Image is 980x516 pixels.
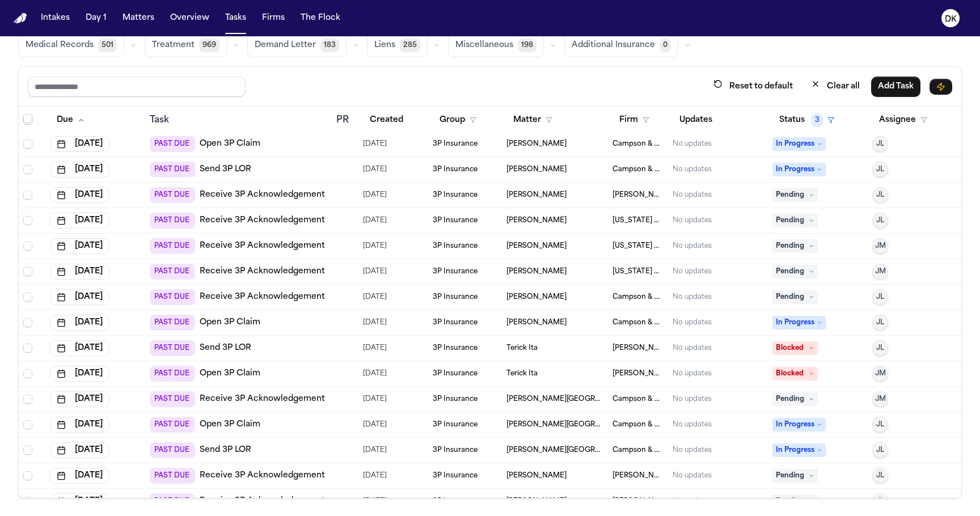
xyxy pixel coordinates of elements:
[876,420,884,429] span: JL
[150,113,327,127] div: Task
[257,8,289,28] button: Firms
[320,39,339,52] span: 183
[772,443,826,457] span: In Progress
[150,162,195,177] span: PAST DUE
[612,139,664,149] span: Campson & Campson
[772,188,818,202] span: Pending
[804,76,867,97] button: Clear all
[872,264,888,280] button: JM
[433,446,478,455] span: 3P Insurance
[872,238,888,254] button: JM
[50,264,109,280] button: [DATE]
[612,395,664,404] span: Campson & Campson
[612,369,664,378] span: Steele Adams Hosman
[200,342,251,354] a: Send 3P LOR
[872,136,888,152] button: JL
[564,33,678,57] button: Additional Insurance0
[255,40,316,51] span: Demand Letter
[23,318,32,327] span: Select row
[612,110,656,130] button: Firm
[871,77,920,97] button: Add Task
[448,33,544,57] button: Miscellaneous198
[50,187,109,203] button: [DATE]
[152,40,195,51] span: Treatment
[772,265,818,278] span: Pending
[50,213,109,229] button: [DATE]
[506,267,567,276] span: Alaiya Barnes
[200,266,325,277] a: Receive 3P Acknowledgement
[772,214,818,227] span: Pending
[23,139,32,149] span: Select row
[872,110,934,130] button: Assignee
[673,216,712,225] div: No updates
[875,242,886,251] span: JM
[872,366,888,382] button: JM
[875,267,886,276] span: JM
[872,340,888,356] button: JL
[433,369,478,378] span: 3P Insurance
[150,366,195,382] span: PAST DUE
[200,368,260,379] a: Open 3P Claim
[872,442,888,458] button: JL
[433,191,478,200] span: 3P Insurance
[506,344,538,353] span: Terick Ita
[50,340,109,356] button: [DATE]
[433,216,478,225] span: 3P Insurance
[612,446,664,455] span: Campson & Campson
[772,341,818,355] span: Blocked
[506,471,567,480] span: Yahni Gregley
[200,317,260,328] a: Open 3P Claim
[118,8,159,28] button: Matters
[673,139,712,149] div: No updates
[612,497,664,506] span: Ruy Mireles Law Firm
[50,162,109,177] button: [DATE]
[876,216,884,225] span: JL
[400,39,420,52] span: 285
[50,110,91,130] button: Due
[930,79,952,95] button: Immediate Task
[872,417,888,433] button: JL
[36,8,74,28] a: Intakes
[336,113,354,127] div: PR
[772,469,818,483] span: Pending
[363,213,387,229] span: 8/28/2025, 2:48:05 PM
[506,165,567,174] span: Mohammad Ahmed
[872,162,888,177] button: JL
[506,497,567,506] span: Etoma Jennings
[506,446,604,455] span: Vernice Maitland
[455,40,513,51] span: Miscellaneous
[150,417,195,433] span: PAST DUE
[200,189,325,201] a: Receive 3P Acknowledgement
[673,395,712,404] div: No updates
[23,191,32,200] span: Select row
[772,163,826,176] span: In Progress
[772,316,826,329] span: In Progress
[433,139,478,149] span: 3P Insurance
[433,293,478,302] span: 3P Insurance
[150,264,195,280] span: PAST DUE
[363,238,387,254] span: 8/28/2025, 2:48:02 PM
[433,165,478,174] span: 3P Insurance
[772,137,826,151] span: In Progress
[872,315,888,331] button: JL
[612,216,664,225] span: Michigan Auto Law
[23,369,32,378] span: Select row
[433,497,478,506] span: 3P Insurance
[363,162,387,177] span: 8/29/2025, 1:43:32 AM
[50,238,109,254] button: [DATE]
[200,138,260,150] a: Open 3P Claim
[876,293,884,302] span: JL
[876,139,884,149] span: JL
[50,136,109,152] button: [DATE]
[612,293,664,302] span: Campson & Campson
[673,242,712,251] div: No updates
[875,395,886,404] span: JM
[23,420,32,429] span: Select row
[612,318,664,327] span: Campson & Campson
[876,191,884,200] span: JL
[23,114,32,123] span: Select row
[23,395,32,404] span: Select row
[363,110,410,130] button: Created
